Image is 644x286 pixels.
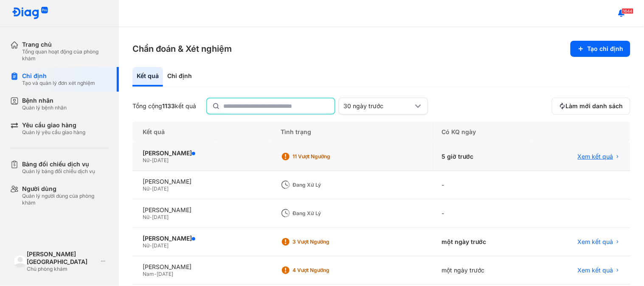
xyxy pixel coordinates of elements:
span: - [154,271,157,277]
div: một ngày trước [432,256,533,285]
span: Nữ [143,157,149,163]
div: Kết quả [132,67,163,87]
div: 3 Vượt ngưỡng [292,238,360,245]
h3: Chẩn đoán & Xét nghiệm [132,43,232,55]
div: Chỉ định [163,67,196,87]
div: Tổng cộng kết quả [132,102,196,110]
span: Nữ [143,242,149,249]
div: Đang xử lý [292,210,360,217]
span: Xem kết quả [578,238,613,246]
div: Đang xử lý [292,182,360,188]
div: Tạo và quản lý đơn xét nghiệm [22,80,95,87]
div: Tổng quan hoạt động của phòng khám [22,48,109,62]
button: Làm mới danh sách [552,98,630,115]
span: Nữ [143,214,149,220]
div: Tình trạng [270,121,432,143]
div: Có KQ ngày [432,121,533,143]
span: - [149,157,152,163]
span: [DATE] [157,271,173,277]
span: [DATE] [152,214,169,220]
span: 1644 [622,8,634,14]
span: 1133 [162,102,175,109]
div: Bảng đối chiếu dịch vụ [22,160,95,168]
div: Quản lý yêu cầu giao hàng [22,129,85,136]
div: Quản lý bệnh nhân [22,104,67,111]
div: Kết quả [132,121,270,143]
div: một ngày trước [432,228,533,256]
button: Tạo chỉ định [571,41,630,57]
div: [PERSON_NAME] [143,206,260,214]
div: [PERSON_NAME][GEOGRAPHIC_DATA] [27,250,98,266]
div: [PERSON_NAME] [143,178,260,185]
div: Trang chủ [22,41,109,48]
div: Quản lý người dùng của phòng khám [22,193,109,206]
span: - [149,214,152,220]
div: 5 giờ trước [432,143,533,171]
span: [DATE] [152,157,169,163]
img: logo [14,255,27,268]
span: Nam [143,271,154,277]
span: - [149,242,152,249]
div: Quản lý bảng đối chiếu dịch vụ [22,168,95,175]
div: [PERSON_NAME] [143,235,260,242]
div: Yêu cầu giao hàng [22,121,85,129]
div: Chủ phòng khám [27,266,98,272]
div: 30 ngày trước [343,102,413,110]
span: Xem kết quả [578,153,613,160]
div: [PERSON_NAME] [143,149,260,157]
div: - [432,199,533,228]
span: Làm mới danh sách [566,102,623,110]
div: [PERSON_NAME] [143,263,260,271]
div: 11 Vượt ngưỡng [292,153,360,160]
div: 4 Vượt ngưỡng [292,267,360,274]
div: Người dùng [22,185,109,193]
span: Nữ [143,185,149,192]
div: Chỉ định [22,72,95,80]
div: Bệnh nhân [22,97,67,104]
span: [DATE] [152,242,169,249]
span: [DATE] [152,185,169,192]
span: Xem kết quả [578,266,613,274]
span: - [149,185,152,192]
img: logo [12,7,48,20]
div: - [432,171,533,199]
